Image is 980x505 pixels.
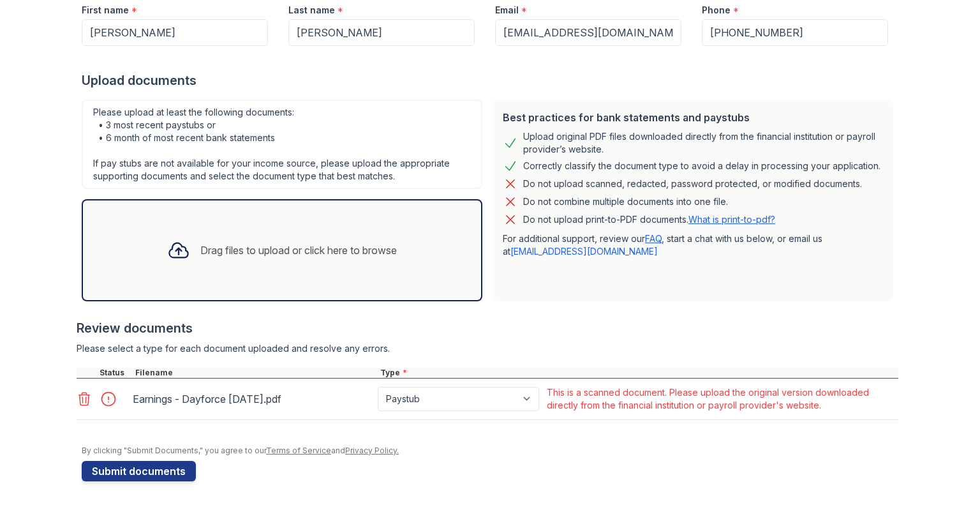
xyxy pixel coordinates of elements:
[495,4,519,17] label: Email
[523,213,775,226] p: Do not upload print-to-PDF documents.
[645,233,662,244] a: FAQ
[523,158,880,174] div: Correctly classify the document type to avoid a delay in processing your application.
[82,446,898,456] div: By clicking "Submit Documents," you agree to our and
[688,214,775,225] a: What is print-to-pdf?
[82,4,129,17] label: First name
[378,368,898,378] div: Type
[133,389,373,409] div: Earnings - Dayforce [DATE].pdf
[200,243,397,258] div: Drag files to upload or click here to browse
[503,110,883,125] div: Best practices for bank statements and paystubs
[77,319,898,337] div: Review documents
[523,130,883,156] div: Upload original PDF files downloaded directly from the financial institution or payroll provider’...
[82,72,898,89] div: Upload documents
[133,368,378,378] div: Filename
[510,246,658,257] a: [EMAIL_ADDRESS][DOMAIN_NAME]
[503,232,883,258] p: For additional support, review our , start a chat with us below, or email us at
[77,342,898,355] div: Please select a type for each document uploaded and resolve any errors.
[523,176,862,192] div: Do not upload scanned, redacted, password protected, or modified documents.
[547,386,896,412] div: This is a scanned document. Please upload the original version downloaded directly from the finan...
[82,461,196,481] button: Submit documents
[345,446,399,455] a: Privacy Policy.
[97,368,133,378] div: Status
[523,194,728,209] div: Do not combine multiple documents into one file.
[288,4,335,17] label: Last name
[82,100,482,189] div: Please upload at least the following documents: • 3 most recent paystubs or • 6 month of most rec...
[266,446,331,455] a: Terms of Service
[702,4,731,17] label: Phone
